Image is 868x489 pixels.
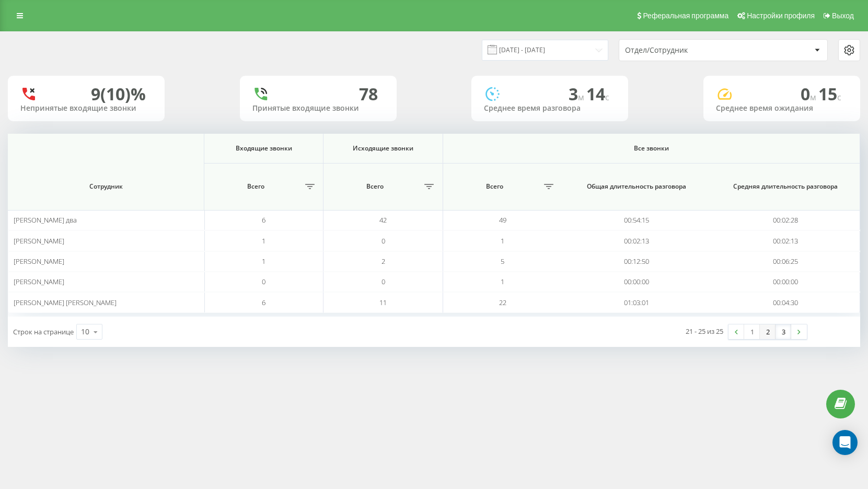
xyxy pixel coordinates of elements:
td: 00:04:30 [711,292,860,312]
td: 00:06:25 [711,251,860,272]
span: 0 [801,83,818,105]
span: 1 [262,257,265,266]
div: 78 [359,84,378,104]
div: Принятые входящие звонки [252,104,384,113]
span: Строк на странице [13,327,74,336]
div: 21 - 25 из 25 [686,326,723,336]
span: [PERSON_NAME] [14,236,64,246]
div: Непринятые входящие звонки [20,104,152,113]
span: c [837,91,841,103]
span: 15 [818,83,841,105]
span: Общая длительность разговора [574,182,699,191]
td: 00:02:13 [711,230,860,251]
span: Всего [329,182,421,191]
span: 11 [379,298,387,307]
span: 2 [381,257,385,266]
span: Средняя длительность разговора [723,182,848,191]
span: 22 [499,298,506,307]
span: 49 [499,215,506,225]
span: м [578,91,586,103]
span: м [810,91,818,103]
span: 6 [262,298,265,307]
span: 1 [501,236,504,246]
span: [PERSON_NAME] [14,257,64,266]
span: Сотрудник [22,182,190,191]
span: Выход [832,11,854,20]
div: Отдел/Сотрудник [625,46,750,55]
div: Open Intercom Messenger [832,430,858,455]
span: c [605,91,609,103]
td: 00:00:00 [711,272,860,292]
span: 5 [501,257,504,266]
td: 00:00:00 [562,272,711,292]
a: 3 [776,324,791,339]
td: 00:54:15 [562,210,711,230]
span: 0 [262,277,265,286]
div: 9 (10)% [91,84,146,104]
span: Настройки профиля [747,11,815,20]
span: 1 [501,277,504,286]
td: 00:02:13 [562,230,711,251]
span: Входящие звонки [215,144,313,153]
span: Всего [448,182,541,191]
div: 10 [81,327,89,337]
div: Среднее время ожидания [716,104,848,113]
span: [PERSON_NAME] два [14,215,77,225]
a: 1 [744,324,760,339]
span: 14 [586,83,609,105]
div: Среднее время разговора [484,104,616,113]
span: Всего [210,182,302,191]
span: 3 [569,83,586,105]
span: [PERSON_NAME] [PERSON_NAME] [14,298,117,307]
td: 01:03:01 [562,292,711,312]
td: 00:12:50 [562,251,711,272]
span: Все звонки [468,144,834,153]
span: 42 [379,215,387,225]
span: Реферальная программа [643,11,728,20]
span: 0 [381,277,385,286]
span: 6 [262,215,265,225]
span: Исходящие звонки [334,144,432,153]
td: 00:02:28 [711,210,860,230]
a: 2 [760,324,776,339]
span: 1 [262,236,265,246]
span: [PERSON_NAME] [14,277,64,286]
span: 0 [381,236,385,246]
